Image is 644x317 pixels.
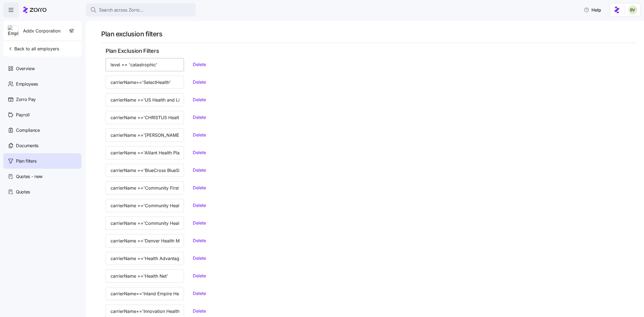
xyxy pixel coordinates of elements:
[3,92,81,107] a: Zorro Pay
[188,95,210,105] button: Delete
[16,188,30,195] span: Quotes
[106,47,632,55] h2: Plan Exclusion Filters
[188,236,210,245] button: Delete
[106,111,184,124] input: carrierName != 'Ambetter' && individualMedicalDeductible|parseIdeonMedicalProperty > 1500
[3,169,81,184] a: Quotes - new
[193,61,206,68] span: Delete
[188,59,210,69] button: Delete
[23,28,60,34] span: Addx Corporation
[16,96,36,103] span: Zorro Pay
[16,142,38,149] span: Documents
[193,132,206,138] span: Delete
[16,81,38,88] span: Employees
[106,76,184,89] input: carrierName != 'Ambetter' && individualMedicalDeductible|parseIdeonMedicalProperty > 1500
[188,130,210,140] button: Delete
[628,6,637,14] img: 676487ef2089eb4995defdc85707b4f5
[188,77,210,87] button: Delete
[3,107,81,122] a: Payroll
[188,165,210,175] button: Delete
[86,3,196,17] button: Search across Zorro...
[106,217,184,230] input: carrierName != 'Ambetter' && individualMedicalDeductible|parseIdeonMedicalProperty > 1500
[188,183,210,193] button: Delete
[188,253,210,263] button: Delete
[193,96,206,103] span: Delete
[8,26,18,37] img: Employer logo
[193,167,206,173] span: Delete
[3,122,81,138] a: Compliance
[188,218,210,228] button: Delete
[106,146,184,159] input: carrierName != 'Ambetter' && individualMedicalDeductible|parseIdeonMedicalProperty > 1500
[106,199,184,212] input: carrierName != 'Ambetter' && individualMedicalDeductible|parseIdeonMedicalProperty > 1500
[106,164,184,177] input: carrierName != 'Ambetter' && individualMedicalDeductible|parseIdeonMedicalProperty > 1500
[188,271,210,281] button: Delete
[106,269,184,283] input: carrierName != 'Ambetter' && individualMedicalDeductible|parseIdeonMedicalProperty > 1500
[106,58,184,71] input: carrierName != 'Ambetter' && individualMedicalDeductible|parseIdeonMedicalProperty > 1500
[16,111,30,118] span: Payroll
[193,237,206,244] span: Delete
[193,308,206,314] span: Delete
[106,181,184,195] input: carrierName != 'Ambetter' && individualMedicalDeductible|parseIdeonMedicalProperty > 1500
[16,127,40,134] span: Compliance
[3,184,81,200] a: Quotes
[16,158,37,165] span: Plan filters
[188,288,210,298] button: Delete
[106,234,184,247] input: carrierName != 'Ambetter' && individualMedicalDeductible|parseIdeonMedicalProperty > 1500
[101,30,636,38] h1: Plan exclusion filters
[188,112,210,122] button: Delete
[106,252,184,265] input: carrierName != 'Ambetter' && individualMedicalDeductible|parseIdeonMedicalProperty > 1500
[106,287,184,300] input: carrierName != 'Ambetter' && individualMedicalDeductible|parseIdeonMedicalProperty > 1500
[5,43,61,54] button: Back to all employers
[193,255,206,261] span: Delete
[193,202,206,209] span: Delete
[584,7,601,13] span: Help
[579,4,606,15] button: Help
[8,45,59,52] span: Back to all employers
[3,153,81,169] a: Plan filters
[193,149,206,156] span: Delete
[3,76,81,92] a: Employees
[193,114,206,121] span: Delete
[193,220,206,226] span: Delete
[16,173,43,180] span: Quotes - new
[16,65,35,72] span: Overview
[193,290,206,297] span: Delete
[106,129,184,142] input: carrierName != 'Ambetter' && individualMedicalDeductible|parseIdeonMedicalProperty > 1500
[193,272,206,279] span: Delete
[3,61,81,76] a: Overview
[188,200,210,210] button: Delete
[99,7,144,13] span: Search across Zorro...
[193,79,206,85] span: Delete
[188,306,210,316] button: Delete
[3,138,81,153] a: Documents
[188,147,210,157] button: Delete
[106,93,184,106] input: carrierName != 'Ambetter' && individualMedicalDeductible|parseIdeonMedicalProperty > 1500
[193,184,206,191] span: Delete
